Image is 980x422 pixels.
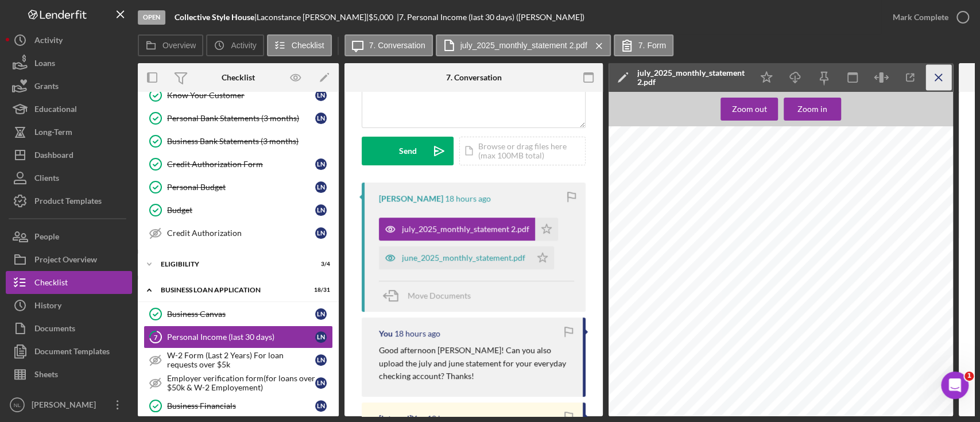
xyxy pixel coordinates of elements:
[732,98,767,121] div: Zoom out
[693,252,710,258] span: $121.87
[144,84,333,107] a: Know Your CustomerLN
[34,225,59,251] div: People
[760,264,772,270] span: $0.00
[793,192,864,198] span: the change can be found here:
[648,129,731,135] span: 1370 ORCHARD LAKES CIR
[379,344,571,382] p: Good afternoon [PERSON_NAME]! Can you also upload the july and june statement for your everyday c...
[446,73,502,82] div: 7. Conversation
[167,374,315,392] div: Employer verification form(for loans over $50k & W-2 Employement)
[144,326,333,349] a: 7Personal Income (last 30 days)LN
[379,246,554,269] button: june_2025_monthly_statement.pdf
[369,41,425,50] label: 7. Conversation
[6,29,132,52] button: Activity
[823,126,916,132] span: Toll-free in the U.S. [PHONE_NUMBER]
[6,317,132,340] button: Documents
[267,34,332,56] button: Checklist
[167,137,332,146] div: Business Bank Statements (3 months)
[6,167,132,189] button: Clients
[315,90,327,101] div: L N
[938,277,950,282] span: $0.00
[749,197,845,203] span: emessage/change-in-terms-notice.html
[34,248,97,274] div: Project Overview
[710,252,712,258] span: -
[144,130,333,153] a: Business Bank Statements (3 months)
[710,277,712,282] span: -
[6,121,132,144] button: Long-Term
[752,277,772,282] span: $3,547.03
[167,160,315,169] div: Credit Authorization Form
[29,393,103,419] div: [PERSON_NAME]
[773,211,842,216] span: eMessage via online banking.
[876,239,894,245] span: Balance
[402,253,525,262] div: june_2025_monthly_statement.pdf
[827,159,904,165] span: digital statements via Mobile or
[648,124,696,130] span: [PERSON_NAME]
[315,400,327,412] div: L N
[828,165,901,171] span: Navy Federal Online Banking.
[6,75,132,98] button: Grants
[292,41,324,50] label: Checklist
[6,363,132,386] button: Sheets
[34,75,59,100] div: Grants
[144,303,333,326] a: Business CanvasLN
[167,229,315,238] div: Credit Authorization
[823,154,907,160] span: Say "Yes" to Paperless! View your
[222,73,255,82] div: Checklist
[938,252,950,258] span: $0.00
[408,291,471,300] span: Move Documents
[167,351,315,369] div: W-2 Form (Last 2 Years) For loan requests over $5k
[848,378,909,384] span: FOR IMMEDIATE WITHDRAWAL)
[814,277,834,282] span: $3,564.04
[617,260,662,266] span: Membership Savings
[315,354,327,366] div: L N
[764,394,796,400] span: 7067772702
[893,6,948,29] div: Mark Complete
[934,235,943,241] span: YTD
[175,12,254,22] b: Collective Style House
[315,204,327,216] div: L N
[14,402,21,408] text: NL
[882,264,894,270] span: $5.00
[379,281,482,310] button: Move Documents
[399,137,417,165] div: Send
[397,13,584,22] div: | 7. Personal Income (last 30 days) ([PERSON_NAME])
[379,194,443,203] div: [PERSON_NAME]
[681,197,739,203] span: [DOMAIN_NAME][URL]
[144,394,333,417] a: Business FinancialsLN
[6,225,132,248] button: People
[167,332,315,342] div: Personal Income (last 30 days)
[625,398,661,404] span: ADDRESS/ORDER
[6,98,132,121] button: Educational
[614,34,673,56] button: 7. Form
[144,371,333,394] a: Employer verification form(for loans over $50k & W-2 Employement)LN
[876,384,917,389] span: AMOUNT ENCLOSED
[6,189,132,212] a: Product Templates
[671,375,698,381] span: 11105898
[617,277,630,282] span: Totals
[144,349,333,371] a: W-2 Form (Last 2 Years) For loan requests over $5kLN
[721,98,778,121] button: Zoom out
[138,34,203,56] button: Overview
[34,340,110,366] div: Document Templates
[6,340,132,363] a: Document Templates
[6,271,132,294] a: Checklist
[617,223,731,229] span: Summary of your deposit accounts
[681,211,786,216] span: Federal at [PHONE_NUMBER] or send us an
[894,277,896,282] span: -
[806,235,834,241] span: Withdrawals/
[144,199,333,222] a: BudgetLN
[167,91,315,100] div: Know Your Customer
[752,235,772,241] span: Deposits/
[838,137,897,143] span: [DOMAIN_NAME][URL]
[637,68,746,87] div: july_2025_monthly_statement 2.pdf
[681,206,772,212] span: Please read this information carefully. If
[725,336,855,342] span: REMITTANCE RECEIVED AFTER STATEMENT PERIOD WILL APPEAR ON YOUR NEXT STATEMENT
[167,183,315,192] div: Personal Budget
[830,394,849,400] span: Checking
[231,41,256,50] label: Activity
[756,239,772,245] span: Credits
